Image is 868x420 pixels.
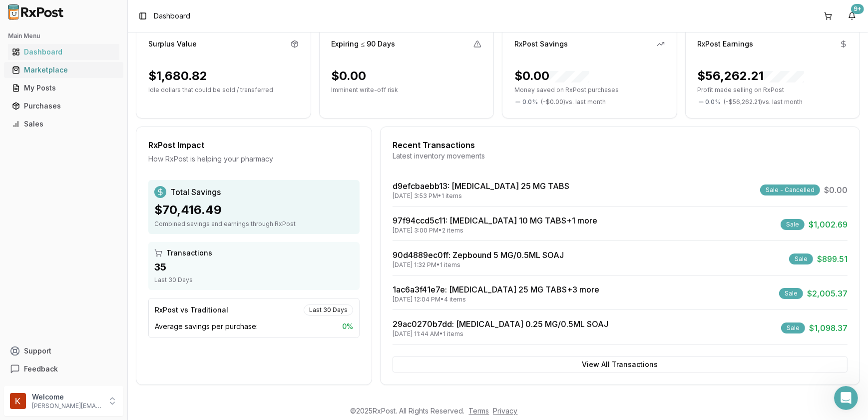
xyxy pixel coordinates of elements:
div: Combined savings and earnings through RxPost [154,220,354,228]
a: Terms [469,406,489,415]
button: Feedback [4,360,123,378]
div: [DATE] 12:04 PM • 4 items [393,295,599,303]
a: Marketplace [8,61,119,79]
button: Marketplace [4,62,123,78]
div: My Posts [12,83,115,93]
a: 97f94ccd5c11: [MEDICAL_DATA] 10 MG TABS+1 more [393,215,597,225]
span: 0.0 % [706,98,721,106]
div: [DATE] 1:32 PM • 1 items [393,261,564,269]
a: Purchases [8,97,119,115]
a: d9efcbaebb13: [MEDICAL_DATA] 25 MG TABS [393,181,569,191]
nav: breadcrumb [154,11,190,21]
div: 35 [154,260,354,274]
a: 1ac6a3f41e7e: [MEDICAL_DATA] 25 MG TABS+3 more [393,284,599,294]
span: $899.51 [817,253,848,265]
button: 9+ [844,8,860,24]
div: Sale - Cancelled [760,184,820,195]
span: $1,098.37 [809,322,848,334]
div: Last 30 Days [304,304,353,315]
p: Welcome [32,392,101,402]
div: Sales [12,119,115,129]
div: Recent Transactions [393,139,848,151]
div: [DATE] 3:00 PM • 2 items [393,226,597,234]
div: 9+ [851,4,864,14]
p: [PERSON_NAME][EMAIL_ADDRESS][DOMAIN_NAME] [32,402,101,410]
div: $1,680.82 [148,68,207,84]
button: Sales [4,116,123,132]
div: $0.00 [332,68,367,84]
img: User avatar [10,393,26,409]
img: RxPost Logo [4,4,68,20]
div: $56,262.21 [698,68,804,84]
div: Expiring ≤ 90 Days [332,39,396,49]
span: 0 % [342,321,353,331]
span: $1,002.69 [809,218,848,230]
div: [DATE] 3:53 PM • 1 items [393,192,569,200]
span: ( - $0.00 ) vs. last month [541,98,606,106]
div: [DATE] 11:44 AM • 1 items [393,330,608,338]
div: RxPost Savings [514,39,568,49]
iframe: Intercom live chat [834,386,858,410]
div: RxPost Earnings [698,39,754,49]
span: Feedback [24,364,58,374]
button: Purchases [4,98,123,114]
div: Surplus Value [148,39,197,49]
div: Last 30 Days [154,276,354,284]
button: View All Transactions [393,356,848,372]
a: My Posts [8,79,119,97]
div: How RxPost is helping your pharmacy [148,154,360,164]
p: Money saved on RxPost purchases [514,86,665,94]
span: Transactions [166,248,212,258]
a: Privacy [493,406,518,415]
button: Dashboard [4,44,123,60]
div: Sale [779,288,803,299]
div: Dashboard [12,47,115,57]
p: Imminent write-off risk [332,86,482,94]
span: $2,005.37 [807,287,848,299]
span: Average savings per purchase: [155,321,258,331]
span: ( - $56,262.21 ) vs. last month [724,98,803,106]
div: Purchases [12,101,115,111]
button: Support [4,342,123,360]
div: RxPost vs Traditional [155,305,228,315]
a: Sales [8,115,119,133]
span: Dashboard [154,11,190,21]
a: 29ac0270b7dd: [MEDICAL_DATA] 0.25 MG/0.5ML SOAJ [393,319,608,329]
p: Profit made selling on RxPost [698,86,848,94]
div: $0.00 [514,68,589,84]
span: $0.00 [824,184,848,196]
div: $70,416.49 [154,202,354,218]
div: Marketplace [12,65,115,75]
div: Sale [789,253,813,264]
span: Total Savings [170,186,221,198]
button: My Posts [4,80,123,96]
div: Sale [781,219,805,230]
a: Dashboard [8,43,119,61]
div: RxPost Impact [148,139,360,151]
p: Idle dollars that could be sold / transferred [148,86,299,94]
a: 90d4889ec0ff: Zepbound 5 MG/0.5ML SOAJ [393,250,564,260]
div: Sale [781,322,805,333]
span: 0.0 % [522,98,538,106]
div: Latest inventory movements [393,151,848,161]
h2: Main Menu [8,32,119,40]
